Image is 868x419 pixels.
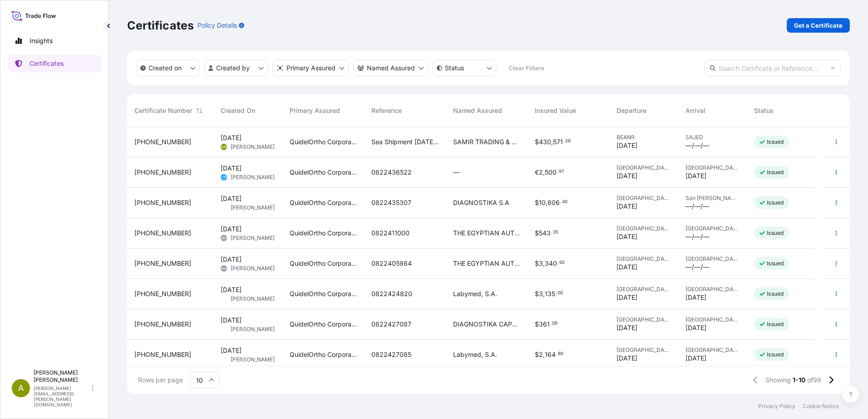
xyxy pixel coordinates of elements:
span: [PERSON_NAME] [231,356,275,363]
span: Labymed, S.A. [453,350,497,359]
span: —/—/— [686,141,709,150]
p: Status [445,63,464,73]
span: $ [535,139,539,145]
span: [GEOGRAPHIC_DATA] [686,286,740,293]
span: [PHONE_NUMBER] [134,198,191,207]
span: SAMIR TRADING & MARKETING - CJ [453,137,520,146]
span: [GEOGRAPHIC_DATA] [686,255,740,263]
span: [DATE] [616,171,637,180]
span: 40 [562,200,567,204]
span: THE EGYPTIAN AUTHORITY FOR UNIFIED PROCUREMENT, MEDICAL SUPPLY AND MEDICAL TECHNOLOGY MANAGEMENT ... [453,259,520,268]
span: [DATE] [221,346,242,355]
p: Clear Filters [508,63,544,73]
button: Sort [194,105,205,116]
button: distributor Filter options [272,60,349,76]
p: Issued [767,321,784,328]
span: 35 [553,231,558,234]
span: [GEOGRAPHIC_DATA] [616,346,671,354]
span: 135 [545,291,555,297]
span: . [563,140,565,143]
span: [DATE] [221,224,242,234]
span: $ [535,321,539,327]
span: [PERSON_NAME] [231,326,275,333]
span: [DATE] [221,164,242,173]
span: [PHONE_NUMBER] [134,350,191,359]
span: San [PERSON_NAME] [686,195,740,202]
button: createdOn Filter options [136,60,200,76]
span: [GEOGRAPHIC_DATA] [686,225,740,232]
span: [PHONE_NUMBER] [134,229,191,238]
span: Arrival [686,106,705,115]
span: [PERSON_NAME] [231,295,275,302]
span: [PERSON_NAME] [231,204,275,211]
span: [DATE] [616,202,637,211]
span: . [556,352,557,356]
span: Insured Value [535,106,576,115]
span: [GEOGRAPHIC_DATA] [616,195,671,202]
span: 0822405984 [371,259,412,268]
span: RH [222,264,227,273]
p: Issued [767,351,784,358]
span: QuidelOrtho Corporation [290,350,357,359]
span: [PHONE_NUMBER] [134,137,191,146]
span: [DATE] [221,316,242,325]
span: [PHONE_NUMBER] [134,320,191,329]
a: Cookie Notice [803,403,839,410]
span: [PERSON_NAME] [231,143,275,151]
span: NC [221,355,227,364]
span: SAJED [686,134,740,141]
span: 543 [539,230,551,236]
p: Issued [767,229,784,237]
span: —/—/— [686,263,709,272]
span: $ [535,200,539,206]
span: € [535,169,539,175]
span: [PHONE_NUMBER] [134,289,191,298]
span: —/—/— [686,202,709,211]
span: [PHONE_NUMBER] [134,168,191,177]
span: [DATE] [616,293,637,302]
p: Policy Details [197,21,237,30]
button: createdBy Filter options [204,60,268,76]
a: Certificates [8,54,101,73]
span: 3 [539,291,543,297]
p: [PERSON_NAME] [PERSON_NAME] [34,369,90,384]
span: [PHONE_NUMBER] [134,259,191,268]
span: NC [221,294,227,303]
span: — [453,168,459,177]
span: 0822427085 [371,350,411,359]
span: 361 [539,321,550,327]
span: [GEOGRAPHIC_DATA] [686,164,740,171]
a: Insights [8,32,101,50]
span: [DATE] [221,285,242,294]
span: 80 [558,352,563,356]
span: 0822435307 [371,198,411,207]
span: [GEOGRAPHIC_DATA] [686,316,740,323]
span: Named Assured [453,106,502,115]
span: [DATE] [686,293,706,302]
span: Labymed, S.A. [453,289,497,298]
span: [DATE] [616,323,637,332]
span: Certificate Number [134,106,192,115]
span: 0822411000 [371,229,409,238]
span: [PERSON_NAME] [231,265,275,272]
span: NC [221,203,227,212]
span: $ [535,351,539,358]
span: NC [221,325,227,334]
span: Status [754,106,774,115]
span: QuidelOrtho Corporation [290,289,357,298]
p: Privacy Policy [758,403,795,410]
span: [GEOGRAPHIC_DATA] [616,255,671,263]
span: 571 [553,139,563,145]
span: 09 [552,322,557,325]
span: [DATE] [221,194,242,203]
span: 2 [539,351,543,358]
p: Issued [767,138,784,146]
button: Clear Filters [501,61,552,75]
span: DIAGNOSTIKA S.A [453,198,509,207]
p: [PERSON_NAME][EMAIL_ADDRESS][PERSON_NAME][DOMAIN_NAME] [34,385,90,407]
p: Issued [767,290,784,297]
span: Showing [765,375,791,385]
span: QuidelOrtho Corporation [290,259,357,268]
p: Created on [148,63,182,73]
